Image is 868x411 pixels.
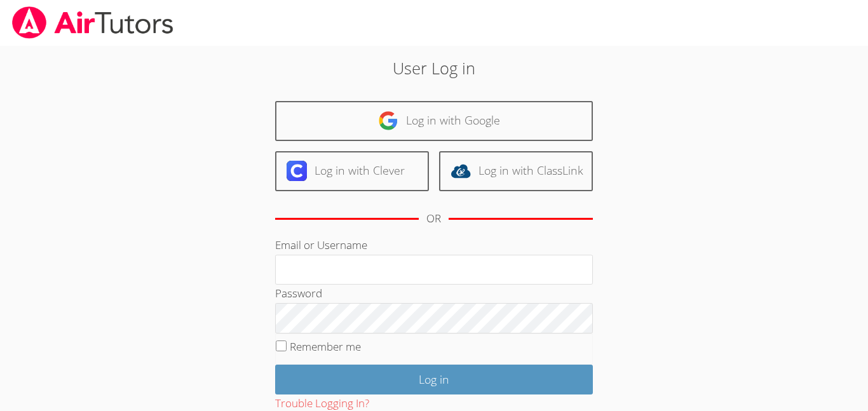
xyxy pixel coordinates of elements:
label: Email or Username [275,238,367,252]
a: Log in with Clever [275,151,429,191]
img: clever-logo-6eab21bc6e7a338710f1a6ff85c0baf02591cd810cc4098c63d3a4b26e2feb20.svg [287,161,307,181]
img: airtutors_banner-c4298cdbf04f3fff15de1276eac7730deb9818008684d7c2e4769d2f7ddbe033.png [11,6,175,39]
label: Password [275,286,322,300]
h2: User Log in [200,56,668,80]
img: classlink-logo-d6bb404cc1216ec64c9a2012d9dc4662098be43eaf13dc465df04b49fa7ab582.svg [451,161,471,181]
a: Log in with Google [275,101,593,141]
div: OR [426,210,441,228]
input: Log in [275,365,593,394]
a: Log in with ClassLink [439,151,593,191]
label: Remember me [290,339,361,354]
img: google-logo-50288ca7cdecda66e5e0955fdab243c47b7ad437acaf1139b6f446037453330a.svg [378,111,398,131]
